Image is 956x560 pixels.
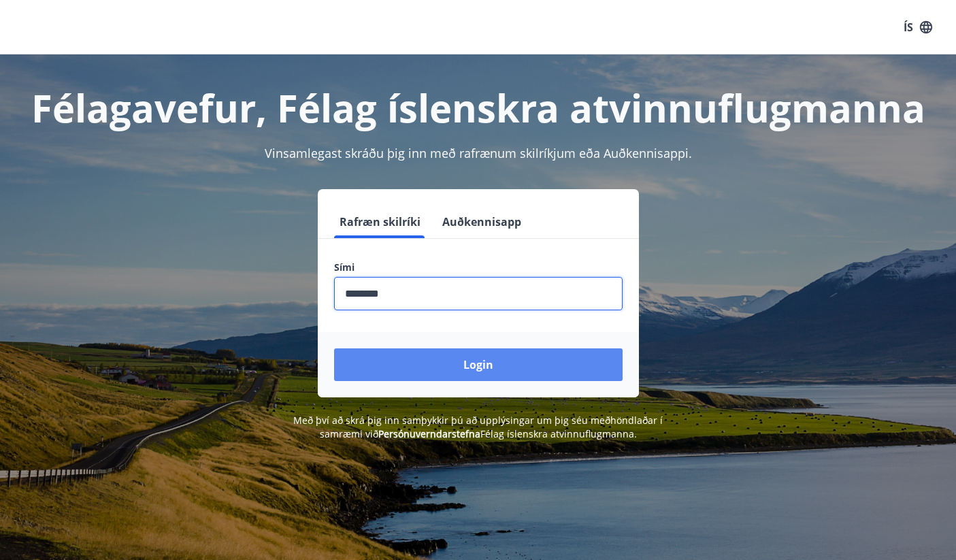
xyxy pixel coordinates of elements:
[293,414,663,440] span: Með því að skrá þig inn samþykkir þú að upplýsingar um þig séu meðhöndlaðar í samræmi við Félag í...
[896,15,940,39] button: ÍS
[378,427,480,440] a: Persónuverndarstefna
[16,82,940,133] h1: Félagavefur, Félag íslenskra atvinnuflugmanna
[334,205,426,238] button: Rafræn skilríki
[334,348,623,381] button: Login
[265,145,692,161] span: Vinsamlegast skráðu þig inn með rafrænum skilríkjum eða Auðkennisappi.
[334,261,623,274] label: Sími
[437,205,527,238] button: Auðkennisapp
